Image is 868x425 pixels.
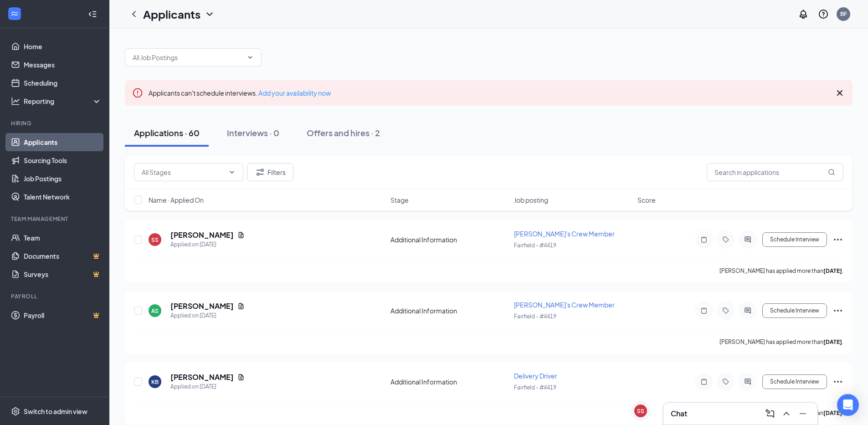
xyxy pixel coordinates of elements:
[170,311,245,320] div: Applied on [DATE]
[514,384,556,391] span: Fairfield - #4419
[637,195,656,205] span: Score
[720,378,731,385] svg: Tag
[170,382,245,391] div: Applied on [DATE]
[671,409,687,419] h3: Chat
[798,9,809,20] svg: Notifications
[720,307,731,314] svg: Tag
[24,37,102,56] a: Home
[10,9,19,18] svg: WorkstreamLogo
[142,167,225,177] input: All Stages
[24,306,102,324] a: PayrollCrown
[707,163,843,181] input: Search in applications
[719,267,843,275] p: [PERSON_NAME] has applied more than .
[24,407,87,416] div: Switch to admin view
[763,406,777,421] button: ComposeMessage
[24,229,102,247] a: Team
[24,169,102,188] a: Job Postings
[11,292,100,300] div: Payroll
[149,195,204,205] span: Name · Applied On
[228,169,236,176] svg: ChevronDown
[719,338,843,346] p: [PERSON_NAME] has applied more than .
[637,407,644,415] div: SS
[227,127,279,138] div: Interviews · 0
[832,234,843,245] svg: Ellipses
[132,87,143,98] svg: Error
[307,127,380,138] div: Offers and hires · 2
[699,307,709,314] svg: Note
[11,97,20,106] svg: Analysis
[781,408,792,419] svg: ChevronUp
[390,306,508,315] div: Additional Information
[818,9,829,20] svg: QuestionInfo
[133,52,243,62] input: All Job Postings
[823,410,842,416] b: [DATE]
[24,188,102,206] a: Talent Network
[823,267,842,274] b: [DATE]
[170,230,234,240] h5: [PERSON_NAME]
[170,372,234,382] h5: [PERSON_NAME]
[514,301,615,309] span: [PERSON_NAME]'s Crew Member
[237,302,245,310] svg: Document
[514,313,556,320] span: Fairfield - #4419
[823,338,842,345] b: [DATE]
[170,301,234,311] h5: [PERSON_NAME]
[24,97,102,106] div: Reporting
[742,307,753,314] svg: ActiveChat
[237,231,245,239] svg: Document
[390,377,508,386] div: Additional Information
[24,56,102,74] a: Messages
[765,408,776,419] svg: ComposeMessage
[720,236,731,243] svg: Tag
[149,89,331,97] span: Applicants can't schedule interviews.
[24,265,102,283] a: SurveysCrown
[143,6,200,22] h1: Applicants
[699,378,709,385] svg: Note
[514,372,557,380] span: Delivery Driver
[128,9,139,20] svg: ChevronLeft
[24,74,102,92] a: Scheduling
[742,236,753,243] svg: ActiveChat
[88,10,97,19] svg: Collapse
[514,230,615,238] span: [PERSON_NAME]'s Crew Member
[832,305,843,316] svg: Ellipses
[237,374,245,381] svg: Document
[834,87,845,98] svg: Cross
[11,215,100,223] div: Team Management
[514,195,548,205] span: Job posting
[247,54,254,61] svg: ChevronDown
[840,10,847,18] div: BF
[828,169,835,176] svg: MagnifyingGlass
[170,240,245,249] div: Applied on [DATE]
[247,163,293,181] button: Filter Filters
[699,236,709,243] svg: Note
[11,119,100,127] div: Hiring
[832,376,843,387] svg: Ellipses
[24,133,102,151] a: Applicants
[779,406,794,421] button: ChevronUp
[762,232,827,247] button: Schedule Interview
[151,378,159,386] div: KB
[204,9,215,20] svg: ChevronDown
[797,408,808,419] svg: Minimize
[151,236,159,244] div: SS
[762,303,827,318] button: Schedule Interview
[24,247,102,265] a: DocumentsCrown
[390,195,409,205] span: Stage
[258,89,331,97] a: Add your availability now
[762,374,827,389] button: Schedule Interview
[134,127,200,138] div: Applications · 60
[390,235,508,244] div: Additional Information
[255,167,266,178] svg: Filter
[742,378,753,385] svg: ActiveChat
[24,151,102,169] a: Sourcing Tools
[11,407,20,416] svg: Settings
[796,406,810,421] button: Minimize
[514,242,556,249] span: Fairfield - #4419
[151,307,159,315] div: AS
[837,394,859,416] div: Open Intercom Messenger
